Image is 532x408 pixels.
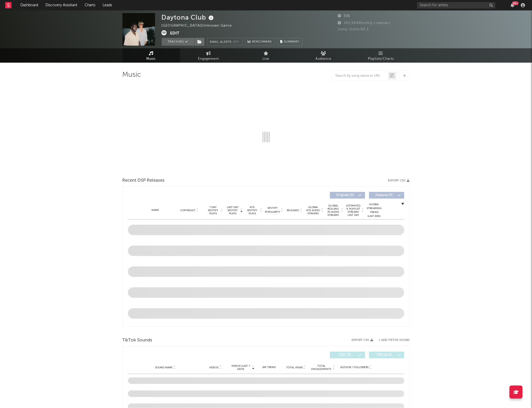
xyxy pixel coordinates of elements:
em: Off [233,41,239,44]
a: Music [122,48,180,63]
a: Benchmark [245,38,275,46]
span: Spotify Popularity [265,206,280,214]
span: Benchmark [252,39,272,45]
span: 242,994 Monthly Listeners [338,21,390,25]
button: + Add TikTok Sound [373,339,410,342]
button: Edit [170,30,180,37]
div: 6M Trend [257,365,281,369]
span: Originals ( 0 ) [333,194,357,197]
span: Total Views [286,366,303,369]
span: Sound Name [155,366,173,369]
div: [GEOGRAPHIC_DATA] | Unknown Genre [162,23,238,29]
button: Export CSV [388,179,410,182]
input: Search for artists [417,2,495,9]
span: ATD Spotify Plays [245,206,259,215]
button: Email AlertsOff [207,38,242,46]
span: Global ATD Audio Streams [306,206,320,215]
a: Live [237,48,295,63]
span: Estimated % Playlist Streams Last Day [346,204,361,217]
a: Audience [295,48,352,63]
span: Official ( 0 ) [372,353,396,357]
span: Playlists/Charts [368,56,394,62]
div: Daytona Club [162,13,215,22]
span: Live [263,56,270,62]
span: Features ( 0 ) [372,194,396,197]
button: + Add TikTok Sound [379,339,410,342]
span: Videos [209,366,219,369]
button: Tracking [162,38,194,46]
div: Name [138,208,173,212]
div: Global Streaming Trend (Last 60D) [366,203,382,218]
span: Global Rolling 7D Audio Streams [326,204,341,217]
span: Jump Score: 69.3 [338,28,369,31]
span: Summary [284,40,300,43]
button: Features(0) [369,192,404,199]
span: Total Engagements [311,364,332,371]
a: Playlists/Charts [352,48,410,63]
div: 99 + [512,1,519,5]
span: TikTok Sounds [122,337,153,344]
button: UGC(0) [330,352,365,358]
span: Last Day Spotify Plays [226,206,240,215]
span: Audience [315,56,331,62]
button: 99+ [511,3,514,7]
span: Copyright [180,209,195,212]
button: Originals(0) [330,192,365,199]
button: Summary [278,38,302,46]
span: Author / Followers [340,366,369,369]
span: Music [146,56,156,62]
span: Videos (last 7 days) [230,364,251,371]
button: Official(0) [369,352,404,358]
a: Engagement [180,48,237,63]
span: Released [287,209,299,212]
span: UGC ( 0 ) [333,353,357,357]
input: Search by song name or URL [333,74,388,78]
span: Recent DSP Releases [122,178,165,184]
span: 7 Day Spotify Plays [206,206,220,215]
span: 536 [338,14,350,18]
button: Export CSV [352,339,373,342]
span: Engagement [198,56,219,62]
